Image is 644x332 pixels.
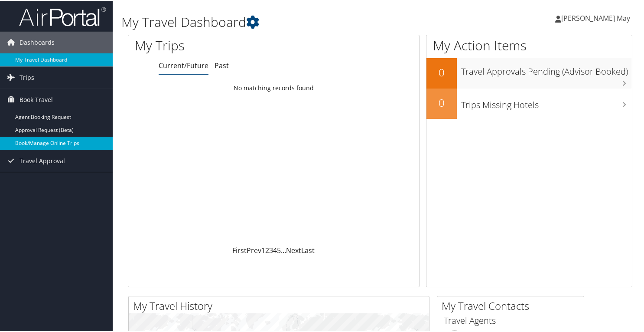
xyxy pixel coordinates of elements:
a: 0Travel Approvals Pending (Advisor Booked) [426,57,632,88]
img: airportal-logo.png [19,6,106,26]
a: [PERSON_NAME] May [555,4,639,30]
a: Last [301,245,315,254]
h1: My Action Items [426,36,632,54]
a: 4 [273,245,277,254]
a: 0Trips Missing Hotels [426,88,632,118]
span: Dashboards [20,31,55,53]
a: First [232,245,247,254]
a: Next [286,245,301,254]
h2: My Travel Contacts [442,298,584,312]
h1: My Travel Dashboard [121,12,466,30]
td: No matching records found [128,79,419,95]
span: [PERSON_NAME] May [561,13,630,22]
a: 5 [277,245,281,254]
span: Travel Approval [20,149,65,171]
h2: 0 [426,95,457,109]
a: Prev [247,245,261,254]
a: 2 [265,245,269,254]
span: … [281,245,286,254]
h2: My Travel History [133,298,429,312]
a: 3 [269,245,273,254]
h2: 0 [426,64,457,79]
span: Book Travel [20,88,53,110]
h1: My Trips [135,36,291,54]
a: 1 [261,245,265,254]
span: Trips [20,66,34,88]
h3: Travel Approvals Pending (Advisor Booked) [461,60,632,77]
a: Current/Future [159,60,208,69]
h3: Travel Agents [444,314,577,326]
a: Past [215,60,229,69]
h3: Trips Missing Hotels [461,94,632,110]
